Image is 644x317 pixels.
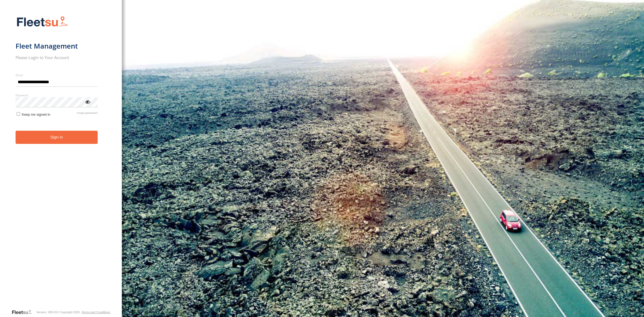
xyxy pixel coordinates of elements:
div: © Copyright 2025 - [57,311,110,314]
button: Sign in [16,131,98,144]
img: Fleetsu [16,15,69,29]
a: Visit our Website [12,309,36,315]
form: main [16,13,107,309]
h2: Please Login to Your Account [16,55,98,60]
input: Keep me signed in [17,112,20,116]
div: Version: 305.01 [36,311,57,314]
div: ViewPassword [85,99,90,104]
a: Terms and Conditions [82,311,110,314]
label: Password [16,93,98,97]
span: Keep me signed in [22,112,50,116]
h1: Fleet Management [16,42,98,50]
a: Forgot password? [77,111,98,116]
label: Email [16,73,98,77]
